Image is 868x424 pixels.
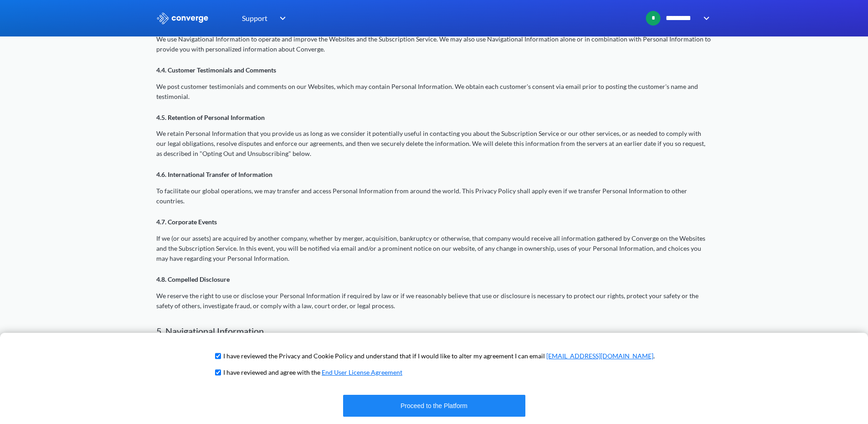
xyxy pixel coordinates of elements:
p: I have reviewed the Privacy and Cookie Policy and understand that if I would like to alter my agr... [223,351,655,361]
span: Support [242,12,267,24]
p: 4.6. International Transfer of Information [156,170,712,180]
p: We post customer testimonials and comments on our Websites, which may contain Personal Informatio... [156,82,712,102]
p: 4.7. Corporate Events [156,217,712,227]
p: If we (or our assets) are acquired by another company, whether by merger, acquisition, bankruptcy... [156,233,712,264]
img: downArrow.svg [274,13,288,24]
p: 4.5. Retention of Personal Information [156,113,712,123]
a: [EMAIL_ADDRESS][DOMAIN_NAME] [546,352,653,360]
img: logo_ewhite.svg [156,12,209,24]
img: downArrow.svg [698,13,712,24]
p: We use Navigational Information to operate and improve the Websites and the Subscription Service.... [156,34,712,54]
button: Proceed to the Platform [343,395,525,417]
p: We reserve the right to use or disclose your Personal Information if required by law or if we rea... [156,291,712,311]
h2: 5. Navigational Information [156,326,712,336]
p: 4.8. Compelled Disclosure [156,274,712,284]
p: To facilitate our global operations, we may transfer and access Personal Information from around ... [156,186,712,206]
a: End User License Agreement [322,368,402,376]
p: 4.4. Customer Testimonials and Comments [156,65,712,75]
p: We retain Personal Information that you provide us as long as we consider it potentially useful i... [156,129,712,159]
p: I have reviewed and agree with the [223,367,402,377]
